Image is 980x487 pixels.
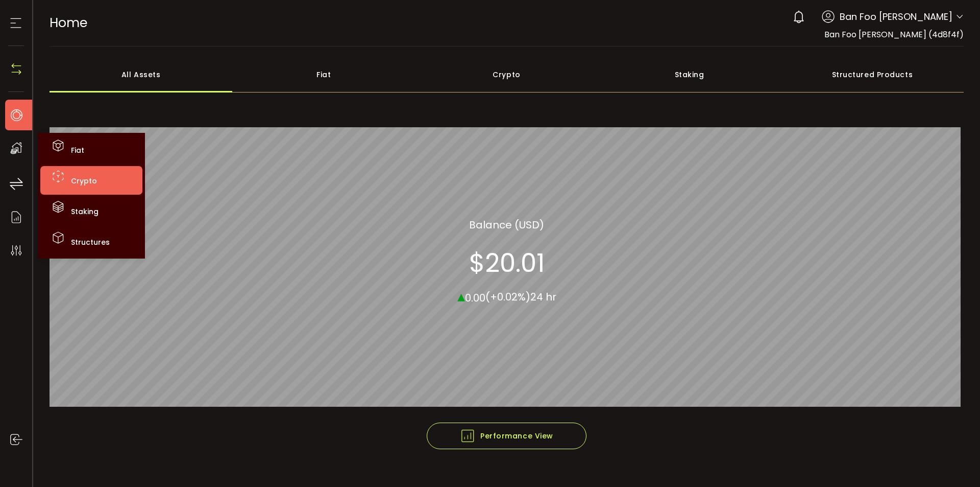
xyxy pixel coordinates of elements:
[71,237,110,247] span: Structures
[781,57,964,92] div: Structured Products
[232,57,415,92] div: Fiat
[485,290,530,304] span: (+0.02%)
[415,57,598,92] div: Crypto
[71,206,99,217] span: Staking
[460,428,553,444] span: Performance View
[929,438,980,487] iframe: Chat Widget
[530,290,556,304] span: 24 hr
[50,57,232,92] div: All Assets
[824,29,964,40] span: Ban Foo [PERSON_NAME] (4d8f4f)
[469,217,544,232] section: Balance (USD)
[469,247,545,278] section: $20.01
[840,10,952,24] span: Ban Foo [PERSON_NAME]
[457,285,465,307] span: ▴
[465,290,485,305] span: 0.00
[598,57,781,92] div: Staking
[71,145,84,155] span: Fiat
[9,61,24,77] img: N4P5cjLOiQAAAABJRU5ErkJggg==
[71,176,97,186] span: Crypto
[50,14,87,32] span: Home
[427,423,587,449] button: Performance View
